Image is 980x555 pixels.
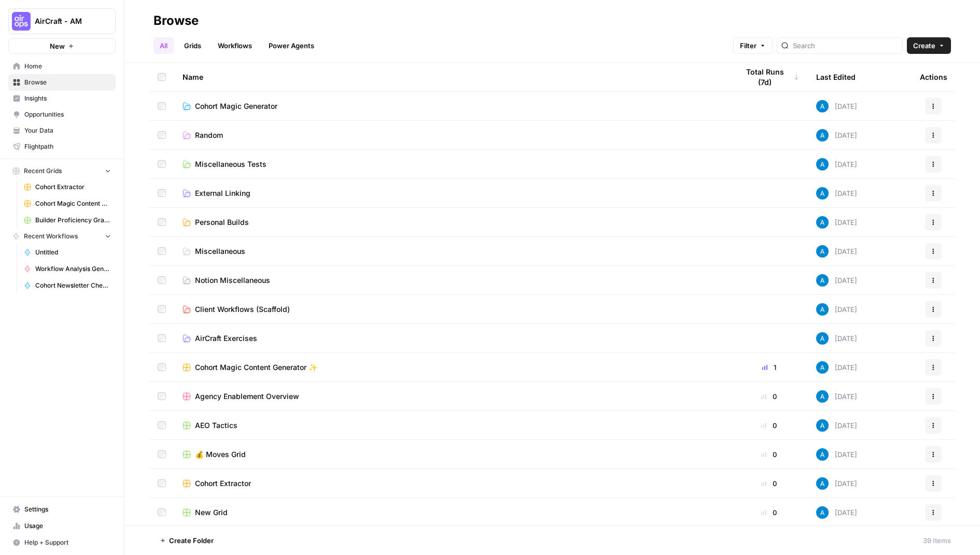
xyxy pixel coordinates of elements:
[183,246,722,257] a: Miscellaneous
[8,138,116,155] a: Flightpath
[8,163,116,179] button: Recent Grids
[816,187,829,200] img: o3cqybgnmipr355j8nz4zpq1mc6x
[195,362,317,373] span: Cohort Magic Content Generator ✨
[8,74,116,91] a: Browse
[816,129,829,141] img: o3cqybgnmipr355j8nz4zpq1mc6x
[183,420,722,431] a: AEO Tactics
[816,187,857,200] div: [DATE]
[50,41,65,51] span: New
[8,8,116,34] button: Workspace: AirCraft - AM
[24,78,111,87] span: Browse
[183,478,722,489] a: Cohort Extractor
[816,390,829,403] img: o3cqybgnmipr355j8nz4zpq1mc6x
[816,303,829,316] img: o3cqybgnmipr355j8nz4zpq1mc6x
[153,532,220,549] button: Create Folder
[19,261,116,277] a: Workflow Analysis Generator
[816,63,856,91] div: Last Edited
[153,12,199,29] div: Browse
[816,274,829,287] img: o3cqybgnmipr355j8nz4zpq1mc6x
[816,506,857,519] div: [DATE]
[920,63,947,91] div: Actions
[816,158,829,170] img: o3cqybgnmipr355j8nz4zpq1mc6x
[24,94,111,103] span: Insights
[19,244,116,261] a: Untitled
[35,281,111,290] span: Cohort Newsletter Check-in
[195,159,267,169] span: Miscellaneous Tests
[24,110,111,119] span: Opportunities
[35,248,111,257] span: Untitled
[24,126,111,135] span: Your Data
[733,37,773,54] button: Filter
[738,420,800,431] div: 0
[24,521,111,531] span: Usage
[816,245,829,258] img: o3cqybgnmipr355j8nz4zpq1mc6x
[195,101,277,111] span: Cohort Magic Generator
[816,477,857,490] div: [DATE]
[8,518,116,534] a: Usage
[12,12,31,31] img: AirCraft - AM Logo
[183,449,722,460] a: 💰 Moves Grid
[19,212,116,229] a: Builder Proficiency Grader Grid
[738,478,800,489] div: 0
[816,216,857,229] div: [DATE]
[816,158,857,170] div: [DATE]
[169,535,214,546] span: Create Folder
[195,333,257,344] span: AirCraft Exercises
[195,507,228,518] span: New Grid
[738,449,800,460] div: 0
[195,304,290,315] span: Client Workflows (Scaffold)
[816,100,857,112] div: [DATE]
[35,264,111,274] span: Workflow Analysis Generator
[24,166,62,176] span: Recent Grids
[195,130,223,140] span: Random
[816,448,857,461] div: [DATE]
[907,37,951,54] button: Create
[183,391,722,402] a: Agency Enablement Overview
[816,477,829,490] img: o3cqybgnmipr355j8nz4zpq1mc6x
[19,179,116,195] a: Cohort Extractor
[178,37,207,54] a: Grids
[153,37,174,54] a: All
[8,501,116,518] a: Settings
[816,390,857,403] div: [DATE]
[816,129,857,141] div: [DATE]
[24,538,111,547] span: Help + Support
[816,506,829,519] img: o3cqybgnmipr355j8nz4zpq1mc6x
[183,507,722,518] a: New Grid
[8,58,116,75] a: Home
[793,40,898,51] input: Search
[24,142,111,151] span: Flightpath
[35,182,111,192] span: Cohort Extractor
[195,246,245,257] span: Miscellaneous
[816,274,857,287] div: [DATE]
[35,216,111,225] span: Builder Proficiency Grader Grid
[183,101,722,111] a: Cohort Magic Generator
[183,362,722,373] a: Cohort Magic Content Generator ✨
[183,304,722,315] a: Client Workflows (Scaffold)
[195,449,246,460] span: 💰 Moves Grid
[816,448,829,461] img: o3cqybgnmipr355j8nz4zpq1mc6x
[913,40,935,51] span: Create
[24,232,78,241] span: Recent Workflows
[8,534,116,551] button: Help + Support
[816,216,829,229] img: o3cqybgnmipr355j8nz4zpq1mc6x
[35,199,111,208] span: Cohort Magic Content Generator ✨
[8,229,116,244] button: Recent Workflows
[195,391,299,402] span: Agency Enablement Overview
[923,535,951,546] div: 39 Items
[8,90,116,107] a: Insights
[738,507,800,518] div: 0
[19,195,116,212] a: Cohort Magic Content Generator ✨
[183,333,722,344] a: AirCraft Exercises
[816,332,857,345] div: [DATE]
[183,217,722,227] a: Personal Builds
[738,63,800,91] div: Total Runs (7d)
[816,245,857,258] div: [DATE]
[8,38,116,54] button: New
[24,505,111,514] span: Settings
[738,362,800,373] div: 1
[262,37,320,54] a: Power Agents
[816,419,829,432] img: o3cqybgnmipr355j8nz4zpq1mc6x
[8,106,116,123] a: Opportunities
[816,332,829,345] img: o3cqybgnmipr355j8nz4zpq1mc6x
